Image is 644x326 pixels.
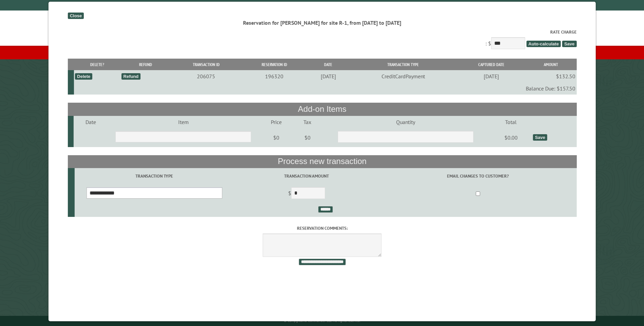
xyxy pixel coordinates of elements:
[171,70,241,82] td: 206075
[526,41,561,47] span: Auto-calculate
[241,70,307,82] td: 196320
[234,184,379,203] td: $
[307,70,349,82] td: [DATE]
[171,59,241,70] th: Transaction ID
[68,29,576,51] div: : $
[68,13,84,19] div: Close
[68,29,576,35] label: Rate Charge
[562,41,576,47] span: Save
[294,116,321,128] td: Tax
[307,59,349,70] th: Date
[525,59,576,70] th: Amount
[490,128,532,147] td: $0.00
[294,128,321,147] td: $0
[235,173,378,179] label: Transaction Amount
[74,82,576,95] td: Balance Due: $157.50
[525,70,576,82] td: $132.50
[259,116,294,128] td: Price
[68,103,576,116] th: Add-on Items
[259,128,294,147] td: $0
[68,155,576,168] th: Process new transaction
[349,59,457,70] th: Transaction Type
[241,59,307,70] th: Reservation ID
[284,319,361,323] small: © Campground Commander LLC. All rights reserved.
[533,134,547,141] div: Save
[380,173,575,179] label: Email changes to customer?
[75,73,92,80] div: Delete
[75,173,233,179] label: Transaction Type
[120,59,171,70] th: Refund
[121,73,141,80] div: Refund
[68,225,576,231] label: Reservation comments:
[490,116,532,128] td: Total
[457,70,525,82] td: [DATE]
[68,19,576,26] div: Reservation for [PERSON_NAME] for site R-1, from [DATE] to [DATE]
[73,116,108,128] td: Date
[74,59,120,70] th: Delete?
[349,70,457,82] td: CreditCardPayment
[108,116,258,128] td: Item
[457,59,525,70] th: Captured Date
[321,116,490,128] td: Quantity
